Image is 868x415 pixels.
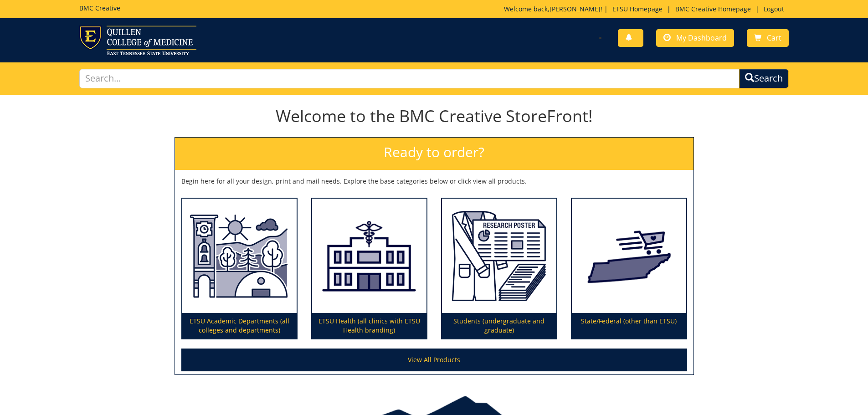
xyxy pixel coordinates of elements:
img: ETSU Academic Departments (all colleges and departments) [182,199,297,313]
a: BMC Creative Homepage [671,5,755,13]
a: Logout [759,5,789,13]
p: ETSU Academic Departments (all colleges and departments) [182,313,297,338]
a: View All Products [181,348,687,371]
span: My Dashboard [676,33,727,43]
p: Begin here for all your design, print and mail needs. Explore the base categories below or click ... [181,177,687,186]
h5: BMC Creative [79,5,120,11]
img: ETSU Health (all clinics with ETSU Health branding) [312,199,426,313]
p: State/Federal (other than ETSU) [572,313,686,338]
p: Welcome back, ! | | | [504,5,789,14]
img: State/Federal (other than ETSU) [572,199,686,313]
a: ETSU Academic Departments (all colleges and departments) [182,199,297,339]
h1: Welcome to the BMC Creative StoreFront! [175,107,694,125]
img: Students (undergraduate and graduate) [442,199,556,313]
a: My Dashboard [656,29,734,47]
img: ETSU logo [79,26,196,55]
a: ETSU Homepage [608,5,667,13]
p: ETSU Health (all clinics with ETSU Health branding) [312,313,426,338]
a: Students (undergraduate and graduate) [442,199,556,339]
a: ETSU Health (all clinics with ETSU Health branding) [312,199,426,339]
span: Cart [767,33,781,43]
a: Cart [747,29,789,47]
input: Search... [79,69,740,88]
p: Students (undergraduate and graduate) [442,313,556,338]
h2: Ready to order? [175,138,693,170]
button: Search [739,69,789,88]
a: State/Federal (other than ETSU) [572,199,686,339]
a: [PERSON_NAME] [550,5,601,13]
